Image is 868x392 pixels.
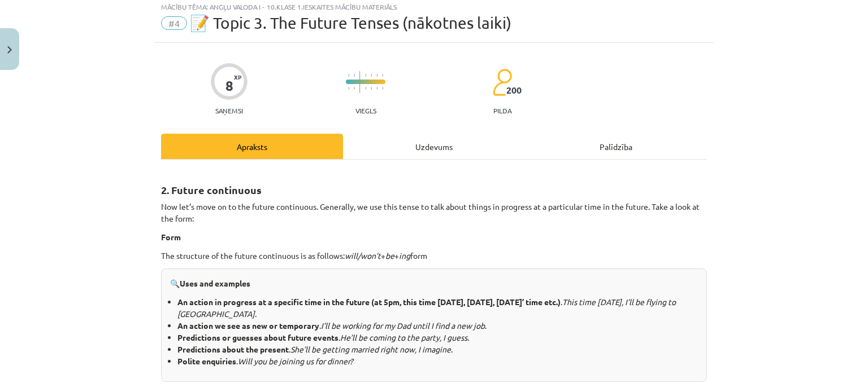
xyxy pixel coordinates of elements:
div: Mācību tēma: Angļu valoda i - 10.klase 1.ieskaites mācību materiāls [161,3,707,11]
p: 🔍 [170,278,698,289]
div: Apraksts [161,134,343,159]
p: Viegls [355,107,376,114]
span: XP [234,74,241,80]
p: Now let’s move on to the future continuous. Generally, we use this tense to talk about things in ... [161,201,707,224]
p: pilda [493,107,511,114]
span: 200 [506,85,522,95]
li: . . [177,296,698,320]
img: icon-short-line-57e1e144782c952c97e751825c79c345078a6d821885a25fce030b3d8c18986b.svg [354,74,355,77]
img: icon-short-line-57e1e144782c952c97e751825c79c345078a6d821885a25fce030b3d8c18986b.svg [376,87,377,90]
b: Polite enquiries [177,356,236,366]
li: . . [177,320,698,332]
i: I’ll be working for my Dad until I find a new job [321,320,485,331]
i: He’ll be coming to the party, I guess [340,332,467,342]
img: icon-short-line-57e1e144782c952c97e751825c79c345078a6d821885a25fce030b3d8c18986b.svg [348,87,349,90]
li: . . [177,343,698,355]
img: icon-short-line-57e1e144782c952c97e751825c79c345078a6d821885a25fce030b3d8c18986b.svg [376,74,377,77]
i: be [385,250,394,261]
div: Palīdzība [525,134,707,159]
img: icon-short-line-57e1e144782c952c97e751825c79c345078a6d821885a25fce030b3d8c18986b.svg [348,74,349,77]
img: icon-short-line-57e1e144782c952c97e751825c79c345078a6d821885a25fce030b3d8c18986b.svg [382,87,383,90]
strong: Form [161,232,181,242]
img: icon-long-line-d9ea69661e0d244f92f715978eff75569469978d946b2353a9bb055b3ed8787d.svg [359,71,361,93]
img: students-c634bb4e5e11cddfef0936a35e636f08e4e9abd3cc4e673bd6f9a4125e45ecb1.svg [492,68,512,96]
img: icon-close-lesson-0947bae3869378f0d4975bcd49f059093ad1ed9edebbc8119c70593378902aed.svg [7,46,12,54]
span: 📝 Topic 3. The Future Tenses (nākotnes laiki) [190,14,511,32]
img: icon-short-line-57e1e144782c952c97e751825c79c345078a6d821885a25fce030b3d8c18986b.svg [371,74,372,77]
img: icon-short-line-57e1e144782c952c97e751825c79c345078a6d821885a25fce030b3d8c18986b.svg [365,87,366,90]
b: Predictions about the present [177,344,289,354]
img: icon-short-line-57e1e144782c952c97e751825c79c345078a6d821885a25fce030b3d8c18986b.svg [354,87,355,90]
li: . . [177,332,698,343]
img: icon-short-line-57e1e144782c952c97e751825c79c345078a6d821885a25fce030b3d8c18986b.svg [382,74,383,77]
span: #4 [161,16,187,30]
p: Saņemsi [211,107,248,114]
i: ing [399,250,410,261]
img: icon-short-line-57e1e144782c952c97e751825c79c345078a6d821885a25fce030b3d8c18986b.svg [365,74,366,77]
img: icon-short-line-57e1e144782c952c97e751825c79c345078a6d821885a25fce030b3d8c18986b.svg [371,87,372,90]
i: Will you be joining us for dinner? [238,356,353,366]
i: She’ll be getting married right now, I imagine [290,344,451,354]
i: will/won’t [345,250,381,261]
b: An action in progress at a specific time in the future (at 5pm, this time [DATE], [DATE], [DATE]’... [177,297,561,307]
b: Predictions or guesses about future events [177,332,338,342]
li: . [177,355,698,367]
strong: 2. Future continuous [161,183,262,196]
p: The structure of the future continuous is as follows: + + form [161,250,707,262]
i: This time [DATE], I’ll be flying to [GEOGRAPHIC_DATA] [177,297,676,319]
div: Uzdevums [343,134,525,159]
strong: Uses and examples [180,278,250,288]
b: An action we see as new or temporary [177,320,319,331]
div: 8 [225,78,233,94]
